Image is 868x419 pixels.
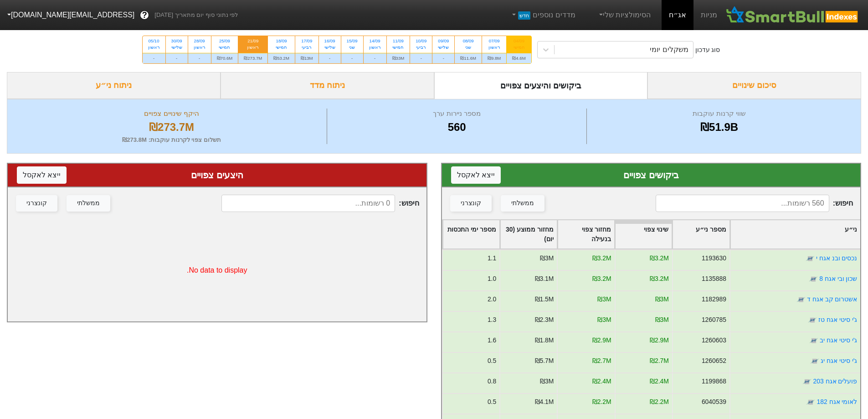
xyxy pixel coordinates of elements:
img: tase link [796,295,805,304]
div: חמישי [273,44,289,51]
span: חיפוש : [221,195,419,212]
div: 0.5 [487,356,496,366]
a: הסימולציות שלי [594,6,655,24]
div: חמישי [512,44,525,51]
div: 1193630 [701,253,726,263]
div: Toggle SortBy [730,220,860,248]
img: tase link [806,398,815,407]
div: ₪3.2M [592,253,611,263]
button: ממשלתי [67,195,110,212]
div: ₪1.8M [534,336,554,345]
div: 1.3 [487,315,496,325]
div: ₪33M [387,53,410,63]
div: ₪2.4M [649,377,668,386]
div: 6040539 [701,397,726,407]
div: 09/09 [438,38,449,44]
img: SmartBull [724,6,861,24]
div: 1135888 [701,274,726,284]
div: ראשון [488,44,501,51]
div: 30/09 [171,38,182,44]
div: ₪3M [540,253,554,263]
div: ₪4.6M [507,53,531,63]
div: ₪2.7M [592,356,611,366]
div: ₪2.4M [592,377,611,386]
div: 1.1 [487,253,496,263]
div: 18/09 [273,38,289,44]
div: ₪3.2M [592,274,611,284]
div: ₪9.8M [482,53,506,63]
div: מספר ניירות ערך [329,109,584,119]
div: - [188,53,211,63]
a: לאומי אגח 182 [817,398,857,405]
div: שווי קרנות עוקבות [589,109,849,119]
a: שכון ובי אגח 8 [819,275,857,282]
div: - [364,53,386,63]
div: ₪1.5M [534,295,554,304]
div: No data to display. [8,219,426,321]
div: ₪2.7M [649,356,668,366]
div: 04/09 [512,38,525,44]
div: ₪5.7M [534,356,554,366]
div: ראשון [148,44,160,51]
div: 2.0 [487,295,496,304]
div: רביעי [301,44,313,51]
div: משקלים יומי [650,44,688,55]
div: 0.8 [487,377,496,386]
div: Toggle SortBy [500,220,557,248]
div: ₪2.9M [649,336,668,345]
input: 560 רשומות... [656,195,829,212]
div: ₪4.1M [534,397,554,407]
div: חמישי [392,44,405,51]
div: ממשלתי [77,198,100,208]
div: 25/09 [217,38,233,44]
div: שלישי [324,44,335,51]
span: לפי נתוני סוף יום מתאריך [DATE] [154,10,238,20]
div: קונצרני [26,198,47,208]
img: tase link [809,336,818,345]
div: ₪2.2M [592,397,611,407]
div: Toggle SortBy [443,220,499,248]
a: ג'י סיטי אגח טז [818,316,857,323]
div: 1260785 [701,315,726,325]
div: ₪2.9M [592,336,611,345]
img: tase link [802,377,812,386]
div: ₪2.3M [534,315,554,325]
div: 1260652 [701,356,726,366]
div: 560 [329,119,584,135]
div: ₪3M [597,315,611,325]
a: ג'י סיטי אגח יב [820,336,857,344]
span: חיפוש : [656,195,853,212]
div: שני [347,44,358,51]
div: ₪11.6M [455,53,482,63]
div: ממשלתי [511,198,534,208]
div: - [143,53,165,63]
div: סוג עדכון [695,45,720,55]
a: פועלים אגח 203 [813,378,857,385]
div: - [341,53,363,63]
div: ביקושים והיצעים צפויים [434,72,648,99]
div: - [432,53,454,63]
div: ₪3M [655,315,668,325]
div: 28/09 [194,38,205,44]
div: ₪3M [597,295,611,304]
div: ניתוח ני״ע [7,72,221,99]
div: ראשון [244,44,262,51]
span: ? [142,9,147,21]
div: - [410,53,432,63]
div: חמישי [217,44,233,51]
div: היקף שינויים צפויים [19,109,324,119]
div: ₪3.1M [534,274,554,284]
div: קונצרני [461,198,481,208]
div: רביעי [416,44,426,51]
div: ₪273.7M [238,53,267,63]
div: 0.5 [487,397,496,407]
div: 1.6 [487,336,496,345]
div: 1182989 [701,295,726,304]
div: סיכום שינויים [647,72,861,99]
div: ₪13M [295,53,318,63]
div: ₪3.2M [649,274,668,284]
span: חדש [518,11,530,20]
div: ראשון [369,44,381,51]
div: ₪51.9B [589,119,849,135]
div: ₪273.7M [19,119,324,135]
